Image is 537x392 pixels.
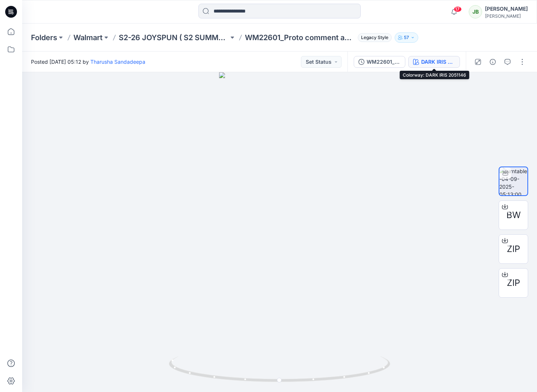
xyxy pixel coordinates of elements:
a: S2-26 JOYSPUN ( S2 SUMMER 26 FYE 27) [119,32,229,43]
a: Walmart [73,32,103,43]
button: DARK IRIS 2051146 [408,56,460,68]
div: JB [469,5,482,18]
div: WM22601_Proto comment applied pattern_REV3 [367,58,401,66]
span: ZIP [507,242,520,256]
div: [PERSON_NAME] [485,4,528,13]
span: Legacy Style [358,33,392,42]
a: Tharusha Sandadeepa [90,59,145,65]
p: WM22601_Proto comment applied pattern_REV3 [245,32,355,43]
button: Details [487,56,499,68]
p: 57 [404,34,409,42]
button: Legacy Style [355,32,392,43]
a: Folders [31,32,57,43]
button: WM22601_Proto comment applied pattern_REV3 [354,56,405,68]
span: ZIP [507,276,520,290]
div: [PERSON_NAME] [485,13,528,19]
span: Posted [DATE] 05:12 by [31,58,145,66]
span: 17 [454,6,462,12]
img: turntable-04-09-2025-05:13:00 [499,167,527,195]
span: BW [506,209,521,222]
div: DARK IRIS 2051146 [421,58,455,66]
button: 57 [395,32,418,43]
